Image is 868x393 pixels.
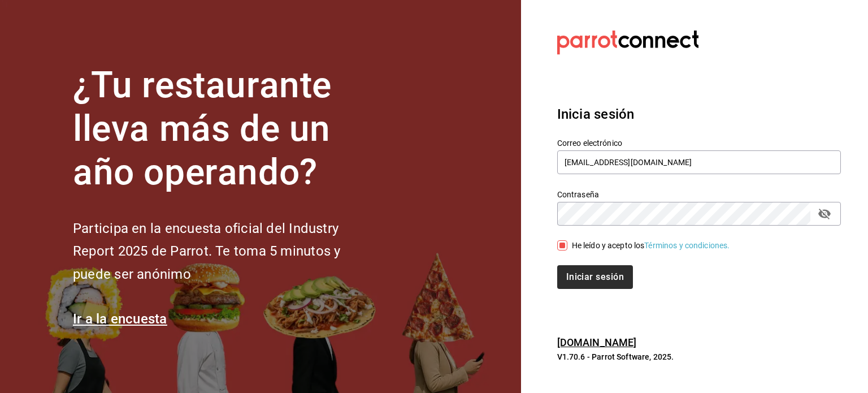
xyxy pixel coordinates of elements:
[557,191,841,198] label: Contraseña
[557,139,841,147] label: Correo electrónico
[557,351,841,362] p: V1.70.6 - Parrot Software, 2025.
[557,104,841,124] h3: Inicia sesión
[572,240,730,252] div: He leído y acepto los
[815,204,834,223] button: passwordField
[73,217,378,286] h2: Participa en la encuesta oficial del Industry Report 2025 de Parrot. Te toma 5 minutos y puede se...
[557,336,637,348] a: [DOMAIN_NAME]
[557,265,633,289] button: Iniciar sesión
[644,241,730,250] a: Términos y condiciones.
[73,64,378,194] h1: ¿Tu restaurante lleva más de un año operando?
[557,150,841,174] input: Ingresa tu correo electrónico
[73,311,167,327] a: Ir a la encuesta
